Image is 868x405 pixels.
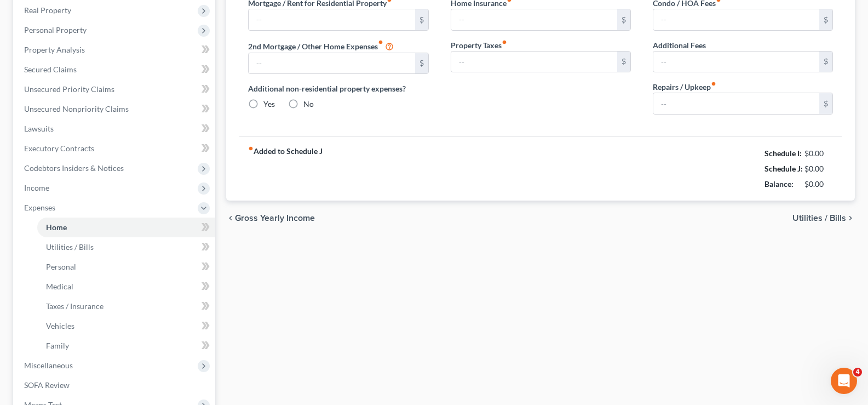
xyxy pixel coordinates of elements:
[46,301,104,311] span: Taxes / Insurance
[764,149,802,158] strong: Schedule I:
[819,52,832,72] div: $
[15,60,215,79] a: Secured Claims
[24,163,124,173] span: Codebtors Insiders & Notices
[853,368,862,377] span: 4
[235,214,315,223] span: Gross Yearly Income
[846,214,855,223] i: chevron_right
[248,83,428,94] label: Additional non-residential property expenses?
[46,321,74,330] span: Vehicles
[617,9,630,30] div: $
[24,183,49,192] span: Income
[37,277,215,296] a: Medical
[24,45,85,54] span: Property Analysis
[40,201,83,209] b: $4,399.49
[188,317,205,334] button: Send a message…
[451,52,617,72] input: --
[37,257,215,277] a: Personal
[15,40,215,60] a: Property Analysis
[33,138,44,149] img: Profile image for Lindsey
[192,4,212,24] div: Close
[24,84,114,94] span: Unsecured Priority Claims
[653,93,819,114] input: --
[18,278,171,332] div: I apologize, it looks like you are working on expenses based on your previous message. Can you le...
[24,104,129,113] span: Unsecured Nonpriority Claims
[37,336,215,356] a: Family
[46,282,73,291] span: Medical
[47,138,187,148] div: joined the conversation
[249,53,415,74] input: --
[226,214,315,223] button: chevron_left Gross Yearly Income
[35,321,43,330] button: Emoji picker
[415,9,428,30] div: $
[248,39,394,53] label: 2nd Mortgage / Other Home Expenses
[653,81,716,93] label: Repairs / Upkeep
[46,223,67,232] span: Home
[53,5,92,14] h1: Operator
[9,161,180,271] div: Hi [PERSON_NAME]! Based on the income information you have entered, we should be using the figure...
[24,124,54,133] span: Lawsuits
[53,14,136,25] p: The team can also help
[46,242,94,252] span: Utilities / Bills
[653,39,706,51] label: Additional Fees
[9,136,210,161] div: Lindsey says…
[451,39,507,51] label: Property Taxes
[804,148,833,159] div: $0.00
[819,93,832,114] div: $
[617,52,630,72] div: $
[502,39,507,45] i: fiber_manual_record
[76,90,179,100] span: More in the Help Center
[711,81,716,87] i: fiber_manual_record
[37,237,215,257] a: Utilities / Bills
[17,321,26,330] button: Upload attachment
[46,341,69,350] span: Family
[24,144,94,153] span: Executory Contracts
[37,296,215,316] a: Taxes / Insurance
[249,9,415,30] input: --
[804,179,833,190] div: $0.00
[24,5,71,15] span: Real Property
[792,214,855,223] button: Utilities / Bills chevron_right
[9,272,180,339] div: I apologize, it looks like you are working on expenses based on your previous message. Can you le...
[171,4,192,25] button: Home
[15,79,215,99] a: Unsecured Priority Claims
[831,368,857,394] iframe: Intercom live chat
[15,139,215,158] a: Executory Contracts
[24,380,70,390] span: SOFA Review
[24,361,73,370] span: Miscellaneous
[764,179,794,189] strong: Balance:
[653,9,819,30] input: --
[764,164,803,173] strong: Schedule J:
[9,161,210,272] div: Lindsey says…
[653,52,819,72] input: --
[24,25,87,35] span: Personal Property
[46,262,76,271] span: Personal
[263,99,275,110] label: Yes
[451,9,617,30] input: --
[47,139,108,147] b: [PERSON_NAME]
[37,218,215,237] a: Home
[226,214,235,223] i: chevron_left
[24,203,55,212] span: Expenses
[15,119,215,139] a: Lawsuits
[34,82,210,109] a: More in the Help Center
[378,39,383,45] i: fiber_manual_record
[248,146,254,151] i: fiber_manual_record
[37,316,215,336] a: Vehicles
[819,9,832,30] div: $
[45,39,179,71] strong: Why is my Schedule C showing two Schedule C's in a joint case?
[415,53,428,74] div: $
[15,375,215,395] a: SOFA Review
[7,4,28,25] button: go back
[15,99,215,119] a: Unsecured Nonpriority Claims
[804,163,833,174] div: $0.00
[9,86,26,104] img: Profile image for Operator
[34,30,210,82] div: Why is my Schedule C showing two Schedule C's in a joint case?
[9,272,210,363] div: Lindsey says…
[24,65,77,74] span: Secured Claims
[9,298,210,317] textarea: Message…
[18,168,171,264] div: Hi [PERSON_NAME]! Based on the income information you have entered, we should be using the figure...
[248,146,323,192] strong: Added to Schedule J
[303,99,314,110] label: No
[31,6,49,24] img: Profile image for Operator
